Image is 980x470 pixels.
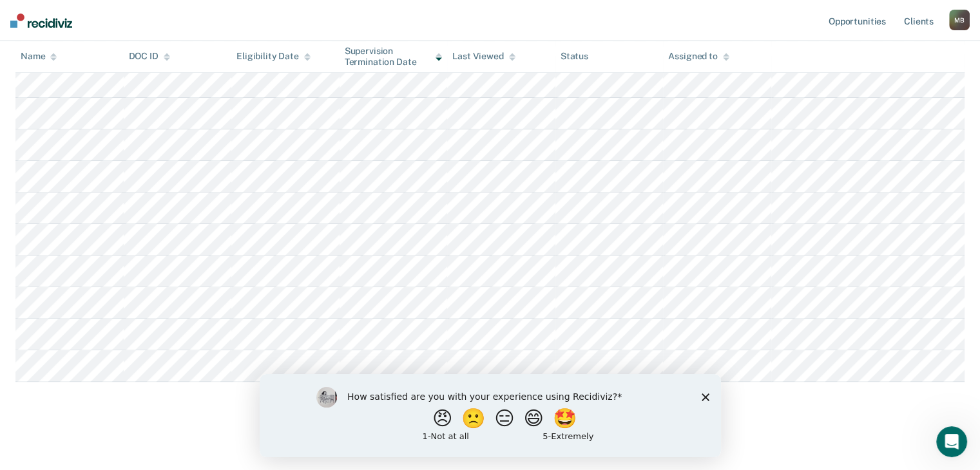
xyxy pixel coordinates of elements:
div: DOC ID [129,52,170,62]
div: Supervision Termination Date [345,46,443,68]
div: M B [949,10,970,30]
div: Last Viewed [452,52,515,62]
iframe: Intercom live chat [936,426,967,457]
img: Recidiviz [10,14,72,28]
div: Name [21,52,57,62]
div: Status [561,52,588,62]
iframe: Survey by Kim from Recidiviz [260,374,721,457]
div: Assigned to [668,52,729,62]
button: MB [949,10,970,30]
div: Eligibility Date [236,52,311,62]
